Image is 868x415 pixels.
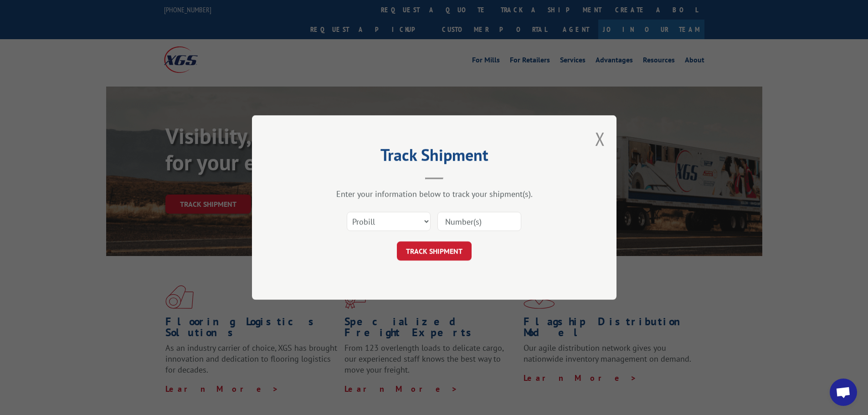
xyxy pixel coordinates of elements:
button: Close modal [595,127,605,151]
h2: Track Shipment [298,149,571,166]
div: Enter your information below to track your shipment(s). [298,189,571,199]
button: TRACK SHIPMENT [397,241,472,261]
div: Open chat [830,379,857,406]
input: Number(s) [437,212,521,231]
